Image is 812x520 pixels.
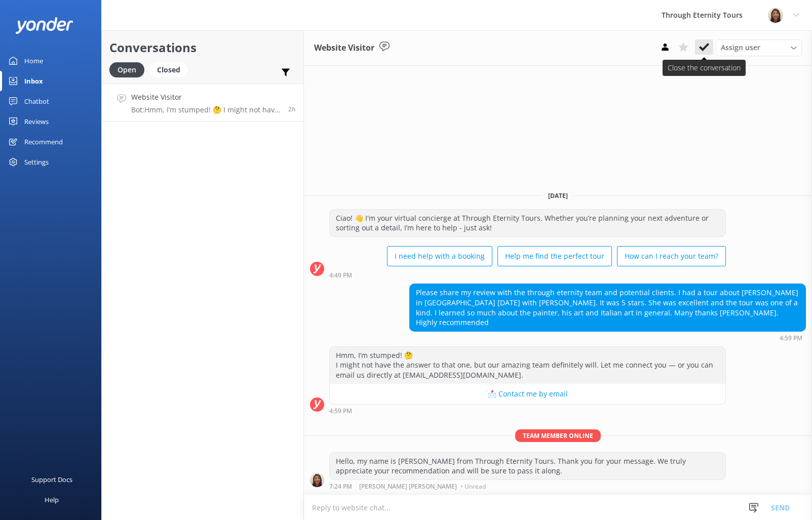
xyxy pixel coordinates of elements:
strong: 4:59 PM [780,335,802,341]
span: Team member online [515,429,601,442]
div: Please share my review with the through eternity team and potential clients. I had a tour about [... [410,284,805,331]
div: Help [45,490,59,510]
button: How can I reach your team? [617,246,726,266]
div: Reviews [24,111,49,132]
div: Chatbot [24,91,49,111]
div: Support Docs [31,469,72,490]
a: Website VisitorBot:Hmm, I’m stumped! 🤔 I might not have the answer to that one, but our amazing t... [102,84,303,122]
strong: 7:24 PM [329,484,352,490]
strong: 4:59 PM [329,408,352,414]
div: Sep 05 2025 04:49pm (UTC +02:00) Europe/Amsterdam [329,271,726,278]
div: Sep 05 2025 07:24pm (UTC +02:00) Europe/Amsterdam [329,483,726,490]
button: 📩 Contact me by email [330,384,725,404]
a: Closed [149,64,193,75]
span: • Unread [460,484,486,490]
div: Assign User [716,39,802,56]
div: Sep 05 2025 04:59pm (UTC +02:00) Europe/Amsterdam [409,334,806,341]
span: [DATE] [542,191,574,200]
h4: Website Visitor [131,92,281,103]
div: Inbox [24,71,43,91]
div: Open [109,62,144,77]
h2: Conversations [109,38,296,57]
div: Closed [149,62,188,77]
div: Recommend [24,132,63,152]
div: Hello, my name is [PERSON_NAME] from Through Eternity Tours. Thank you for your message. We truly... [330,453,725,479]
div: Settings [24,152,49,172]
button: Help me find the perfect tour [497,246,612,266]
div: Hmm, I’m stumped! 🤔 I might not have the answer to that one, but our amazing team definitely will... [330,347,725,384]
strong: 4:49 PM [329,272,352,278]
span: Assign user [721,42,760,53]
h3: Website Visitor [314,42,374,55]
p: Bot: Hmm, I’m stumped! 🤔 I might not have the answer to that one, but our amazing team definitely... [131,105,281,114]
div: Ciao! 👋 I'm your virtual concierge at Through Eternity Tours. Whether you’re planning your next a... [330,210,725,236]
div: Sep 05 2025 04:59pm (UTC +02:00) Europe/Amsterdam [329,407,726,414]
div: Home [24,51,43,71]
span: [PERSON_NAME] [PERSON_NAME] [359,484,457,490]
button: I need help with a booking [387,246,492,266]
span: Sep 05 2025 04:59pm (UTC +02:00) Europe/Amsterdam [288,105,296,113]
img: 725-1755267273.png [768,8,783,23]
img: yonder-white-logo.png [15,17,73,34]
a: Open [109,64,149,75]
